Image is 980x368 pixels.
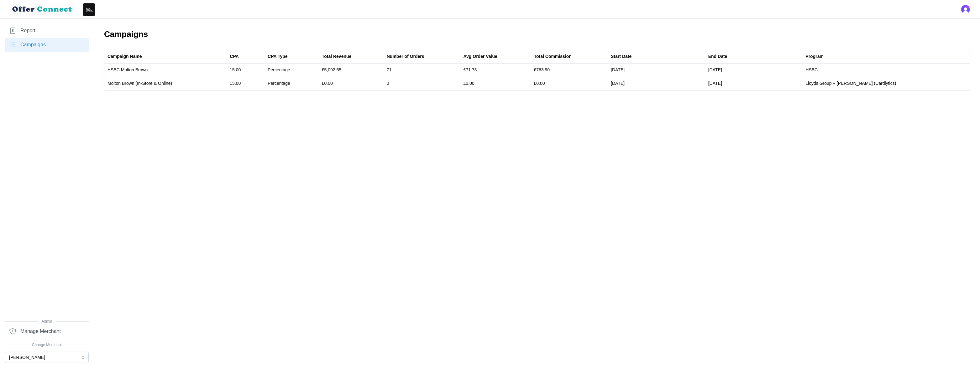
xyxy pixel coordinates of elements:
[806,53,824,60] div: Program
[265,64,319,77] td: Percentage
[5,342,89,348] span: Change Merchant
[5,352,89,363] button: [PERSON_NAME]
[265,77,319,90] td: Percentage
[961,5,970,14] img: 's logo
[322,53,352,60] div: Total Revenue
[387,53,424,60] div: Number of Orders
[5,38,89,52] a: Campaigns
[384,77,460,90] td: 0
[107,53,142,60] div: Campaign Name
[227,64,265,77] td: 15.00
[5,324,89,338] a: Manage Merchant
[464,53,497,60] div: Avg Order Value
[384,64,460,77] td: 71
[104,77,227,90] td: Molton Brown (In-Store & Online)
[460,64,531,77] td: £71.73
[319,77,384,90] td: £0.00
[20,41,46,49] span: Campaigns
[104,64,227,77] td: HSBC Molton Brown
[460,77,531,90] td: £0.00
[705,77,803,90] td: [DATE]
[608,64,705,77] td: [DATE]
[10,4,75,15] img: loyalBe Logo
[319,64,384,77] td: £5,092.55
[534,53,572,60] div: Total Commission
[608,77,705,90] td: [DATE]
[104,29,970,40] h2: Campaigns
[230,53,239,60] div: CPA
[5,319,89,325] span: Admin
[803,64,970,77] td: HSBC
[803,77,970,90] td: Lloyds Group + [PERSON_NAME] (Cardlytics)
[531,77,608,90] td: £0.00
[5,24,89,38] a: Report
[531,64,608,77] td: £763.90
[227,77,265,90] td: 15.00
[20,27,35,35] span: Report
[708,53,727,60] div: End Date
[20,328,61,335] span: Manage Merchant
[611,53,631,60] div: Start Date
[268,53,288,60] div: CPA Type
[961,5,970,14] button: Open user button
[705,64,803,77] td: [DATE]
